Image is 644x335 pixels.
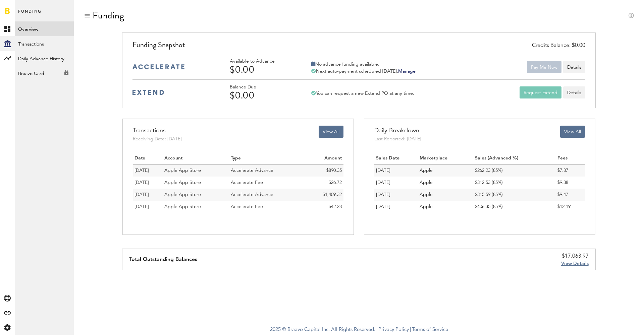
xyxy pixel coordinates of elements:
td: $890.35 [306,164,343,177]
td: [DATE] [374,177,418,189]
td: $7.87 [556,164,585,177]
td: 15.08.25 [133,201,162,213]
span: Funding [18,7,42,21]
td: $315.59 (85%) [473,189,556,201]
span: Accelerate Advance [231,168,273,173]
div: You can request a new Extend PO at any time. [311,90,414,96]
td: $1,409.32 [306,189,343,201]
button: Request Extend [520,86,561,98]
div: No advance funding available. [311,61,416,67]
td: 19.08.25 [133,177,162,189]
a: Manage [398,69,416,74]
span: Accelerate Fee [231,204,263,209]
span: Accelerate Fee [231,180,263,185]
span: $890.35 [326,168,342,173]
div: Available to Advance [230,59,293,64]
th: Fees [556,152,585,164]
td: $12.19 [556,201,585,213]
button: Details [563,61,585,73]
td: 15.08.25 [133,189,162,201]
span: Apple App Store [164,168,201,173]
td: Apple [418,189,473,201]
th: Marketplace [418,152,473,164]
td: Accelerate Advance [229,164,306,177]
td: $312.53 (85%) [473,177,556,189]
td: [DATE] [374,201,418,213]
span: Apple App Store [164,192,201,197]
th: Sales (Advanced %) [473,152,556,164]
img: extend-medium-blue-logo.svg [132,90,164,95]
div: $0.00 [230,90,293,101]
td: Apple App Store [163,189,229,201]
span: [DATE] [135,168,149,173]
td: Apple [418,164,473,177]
span: $1,409.32 [323,192,342,197]
td: Apple [418,201,473,213]
div: Balance Due [230,84,293,90]
img: accelerate-medium-blue-logo.svg [132,64,184,69]
span: $42.28 [329,204,342,209]
span: [DATE] [135,204,149,209]
th: Date [133,152,162,164]
a: Overview [15,21,74,36]
th: Account [163,152,229,164]
button: Pay Me Now [527,61,561,73]
a: Terms of Service [412,327,448,332]
span: 2025 © Braavo Capital Inc. All Rights Reserved. [270,325,375,335]
td: $9.47 [556,189,585,201]
span: Apple App Store [164,180,201,185]
td: [DATE] [374,164,418,177]
td: Apple App Store [163,201,229,213]
td: Accelerate Fee [229,177,306,189]
div: $17,063.97 [561,252,589,260]
th: Amount [306,152,343,164]
span: Accelerate Advance [231,192,273,197]
span: View Details [561,261,589,266]
span: [DATE] [135,192,149,197]
div: $0.00 [230,64,293,75]
div: Funding [93,10,124,21]
div: Next auto-payment scheduled [DATE]. [311,68,416,74]
div: Last Reported: [DATE] [374,136,421,142]
td: $9.38 [556,177,585,189]
button: View All [560,126,585,138]
td: Apple App Store [163,164,229,177]
span: $26.72 [329,180,342,185]
span: [DATE] [135,180,149,185]
div: Transactions [133,126,182,136]
th: Sales Date [374,152,418,164]
td: [DATE] [374,189,418,201]
td: Apple [418,177,473,189]
td: $406.35 (85%) [473,201,556,213]
th: Type [229,152,306,164]
div: Receiving Date: [DATE] [133,136,182,142]
iframe: Opens a widget where you can find more information [592,315,637,332]
td: Accelerate Fee [229,201,306,213]
td: $42.28 [306,201,343,213]
div: Credits Balance: $0.00 [532,42,585,50]
td: $262.23 (85%) [473,164,556,177]
a: Privacy Policy [378,327,409,332]
td: Apple App Store [163,177,229,189]
td: 19.08.25 [133,164,162,177]
td: Accelerate Advance [229,189,306,201]
span: Apple App Store [164,204,201,209]
td: $26.72 [306,177,343,189]
a: Transactions [15,36,74,51]
a: Daily Advance History [15,51,74,66]
a: Details [563,86,585,98]
div: Daily Breakdown [374,126,421,136]
div: Funding Snapshot [132,40,585,54]
div: Braavo Card [15,66,74,78]
div: Total Outstanding Balances [129,249,197,270]
button: View All [319,126,343,138]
